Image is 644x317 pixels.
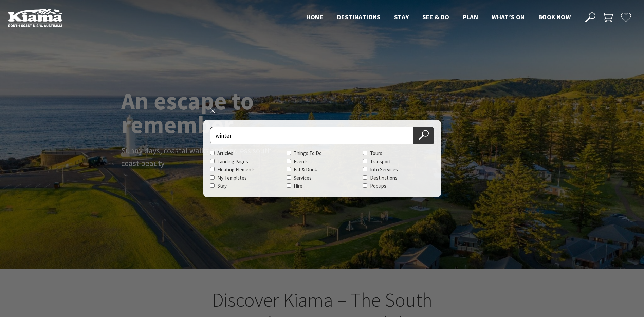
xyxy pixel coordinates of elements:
[217,166,256,173] label: Floating Elements
[370,174,398,181] label: Destinations
[370,158,391,165] label: Transport
[370,166,398,173] label: Info Services
[217,174,247,181] label: My Templates
[370,150,382,156] label: Tours
[370,183,386,189] label: Popups
[294,158,309,165] label: Events
[294,150,322,156] label: Things To Do
[294,166,317,173] label: Eat & Drink
[210,127,414,144] input: Search for:
[217,150,233,156] label: Articles
[217,158,248,165] label: Landing Pages
[217,183,227,189] label: Stay
[294,174,312,181] label: Services
[294,183,302,189] label: Hire
[299,12,577,23] nav: Main Menu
